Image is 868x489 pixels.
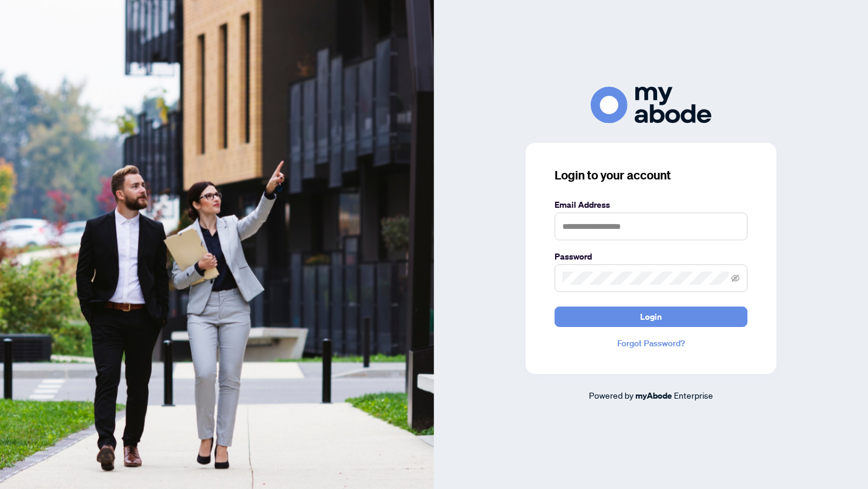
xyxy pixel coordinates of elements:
span: Powered by [589,390,634,400]
img: ma-logo [591,87,711,123]
span: eye-invisible [731,274,740,282]
a: Forgot Password? [555,337,747,350]
span: Login [640,307,662,326]
label: Email Address [555,198,747,211]
h3: Login to your account [555,167,747,184]
span: Enterprise [674,390,713,400]
label: Password [555,250,747,263]
button: Login [555,307,747,327]
a: myAbode [635,389,672,402]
